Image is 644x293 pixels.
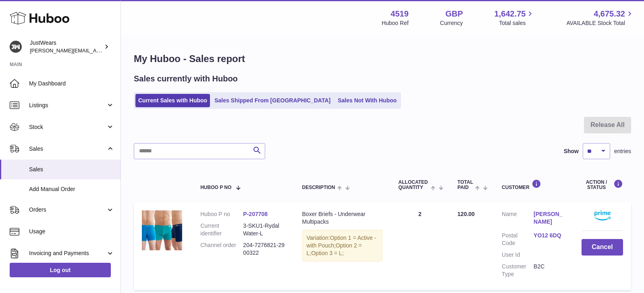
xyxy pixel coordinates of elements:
[582,239,623,256] button: Cancel
[302,210,382,226] div: Boxer Briefs - Underwear Multipacks
[243,241,286,257] dd: 204-7276821-2900322
[135,94,210,107] a: Current Sales with Huboo
[10,41,22,53] img: josh@just-wears.com
[499,19,535,27] span: Total sales
[457,211,475,217] span: 120.00
[142,210,182,250] img: 45191700664982.png
[29,185,114,193] span: Add Manual Order
[212,94,333,107] a: Sales Shipped From [GEOGRAPHIC_DATA]
[502,210,534,228] dt: Name
[502,251,534,259] dt: User Id
[391,8,409,19] strong: 4519
[311,250,344,256] span: Option 3 = L;
[566,19,634,27] span: AVAILABLE Stock Total
[302,185,335,190] span: Description
[29,102,106,109] span: Listings
[29,206,106,214] span: Orders
[307,242,362,256] span: Option 2 = L;
[614,148,631,155] span: entries
[564,148,579,155] label: Show
[457,180,473,190] span: Total paid
[566,8,634,27] a: 4,675.32 AVAILABLE Stock Total
[200,222,243,237] dt: Current identifier
[307,235,376,249] span: Option 1 = Active - with Pouch;
[391,202,450,290] td: 2
[534,263,565,278] dd: B2C
[335,94,399,107] a: Sales Not With Huboo
[399,180,429,190] span: ALLOCATED Quantity
[440,19,463,27] div: Currency
[445,8,463,19] strong: GBP
[29,123,106,131] span: Stock
[502,232,534,247] dt: Postal Code
[200,185,231,190] span: Huboo P no
[502,263,534,278] dt: Customer Type
[29,166,114,173] span: Sales
[134,52,631,65] h1: My Huboo - Sales report
[29,145,106,153] span: Sales
[594,210,611,220] img: primelogo.png
[582,179,623,190] div: Action / Status
[494,8,535,27] a: 1,642.75 Total sales
[29,228,114,235] span: Usage
[29,249,106,257] span: Invoicing and Payments
[200,210,243,218] dt: Huboo P no
[502,179,565,190] div: Customer
[29,80,114,87] span: My Dashboard
[534,210,565,226] a: [PERSON_NAME]
[382,19,409,27] div: Huboo Ref
[10,263,111,277] a: Log out
[243,222,286,237] dd: 3-SKU1-Rydal Water-L
[243,211,268,217] a: P-207708
[494,8,526,19] span: 1,642.75
[134,73,238,84] h2: Sales currently with Huboo
[534,232,565,239] a: YO12 6DQ
[30,47,162,54] span: [PERSON_NAME][EMAIL_ADDRESS][DOMAIN_NAME]
[594,8,625,19] span: 4,675.32
[30,39,102,54] div: JustWears
[302,230,382,262] div: Variation:
[200,241,243,257] dt: Channel order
